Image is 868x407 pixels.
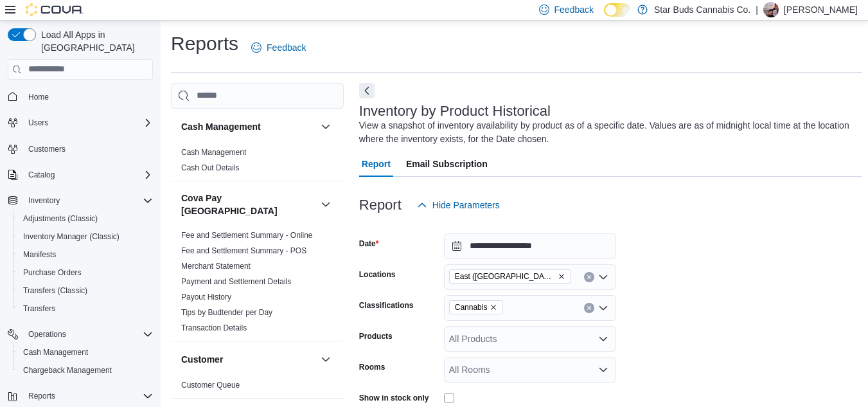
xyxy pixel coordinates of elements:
label: Date [359,239,379,249]
button: Operations [23,327,71,342]
label: Classifications [359,300,414,311]
span: Transaction Details [181,323,247,333]
span: Chargeback Management [18,363,153,378]
label: Rooms [359,362,385,372]
a: Adjustments (Classic) [18,211,103,226]
button: Customer [181,353,315,366]
span: Manifests [18,247,153,262]
span: Dark Mode [604,17,605,17]
span: Email Subscription [406,151,488,177]
span: Transfers (Classic) [23,285,87,296]
span: Tips by Budtender per Day [181,307,272,318]
div: Eric Dawes [763,2,779,17]
button: Catalog [3,166,158,184]
a: Cash Out Details [181,163,240,172]
button: Adjustments (Classic) [13,210,158,228]
button: Hide Parameters [412,192,505,218]
input: Dark Mode [604,3,631,17]
label: Show in stock only [359,393,429,403]
span: Purchase Orders [18,265,153,280]
button: Reports [3,387,158,405]
button: Customer [318,352,333,367]
span: Cash Management [18,345,153,360]
button: Users [23,115,53,131]
span: East ([GEOGRAPHIC_DATA]) [455,270,555,283]
button: Chargeback Management [13,361,158,379]
button: Transfers (Classic) [13,282,158,300]
span: Customer Queue [181,380,240,390]
button: Remove Cannabis from selection in this group [490,303,497,311]
h3: Cova Pay [GEOGRAPHIC_DATA] [181,192,315,217]
span: Operations [23,327,153,342]
span: Reports [23,388,153,404]
a: Transfers (Classic) [18,283,93,298]
button: Inventory Manager (Classic) [13,228,158,246]
button: Open list of options [598,303,608,313]
button: Purchase Orders [13,264,158,282]
a: Purchase Orders [18,265,87,280]
button: Inventory [3,192,158,210]
input: Press the down key to open a popover containing a calendar. [444,233,616,259]
span: East (Grove) [449,269,571,284]
button: Transfers [13,300,158,318]
span: Feedback [267,41,306,54]
p: | [756,2,758,17]
span: Payment and Settlement Details [181,276,291,287]
span: Transfers [23,303,55,314]
button: Remove East (Grove) from selection in this group [558,273,565,280]
button: Home [3,87,158,106]
button: Cash Management [318,119,333,134]
span: Users [28,118,48,128]
h3: Report [359,197,402,213]
span: Feedback [554,3,594,16]
button: Open list of options [598,334,608,344]
span: Cash Out Details [181,163,240,173]
div: Cova Pay [GEOGRAPHIC_DATA] [171,228,344,341]
a: Payout History [181,293,231,302]
span: Inventory Manager (Classic) [23,231,120,242]
span: Payout History [181,292,231,302]
button: Customers [3,140,158,158]
span: Cannabis [449,300,504,314]
span: Users [23,115,153,131]
span: Adjustments (Classic) [23,213,98,224]
button: Next [359,83,375,98]
span: Chargeback Management [23,365,112,375]
button: Open list of options [598,272,608,282]
span: Catalog [28,170,55,180]
button: Manifests [13,246,158,264]
a: Inventory Manager (Classic) [18,229,125,244]
a: Cash Management [181,148,246,157]
button: Catalog [23,167,60,183]
label: Locations [359,269,396,280]
a: Tips by Budtender per Day [181,308,272,317]
label: Products [359,331,393,341]
button: Inventory [23,193,65,208]
a: Feedback [246,35,311,60]
a: Transaction Details [181,323,247,332]
a: Customers [23,141,71,157]
img: Cova [26,3,84,16]
span: Inventory [23,193,153,208]
h3: Customer [181,353,223,366]
span: Adjustments (Classic) [18,211,153,226]
button: Clear input [584,272,594,282]
button: Users [3,114,158,132]
a: Manifests [18,247,61,262]
a: Fee and Settlement Summary - Online [181,231,313,240]
span: Merchant Statement [181,261,251,271]
a: Chargeback Management [18,363,117,378]
p: Star Buds Cannabis Co. [654,2,750,17]
div: View a snapshot of inventory availability by product as of a specific date. Values are as of midn... [359,119,856,146]
button: Open list of options [598,365,608,375]
button: Cash Management [13,343,158,361]
button: Reports [23,388,60,404]
span: Fee and Settlement Summary - POS [181,246,306,256]
a: Merchant Statement [181,262,251,271]
span: Customers [23,141,153,157]
span: Report [362,151,391,177]
span: Transfers [18,301,153,316]
span: Cash Management [23,347,88,357]
button: Clear input [584,303,594,313]
span: Transfers (Classic) [18,283,153,298]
